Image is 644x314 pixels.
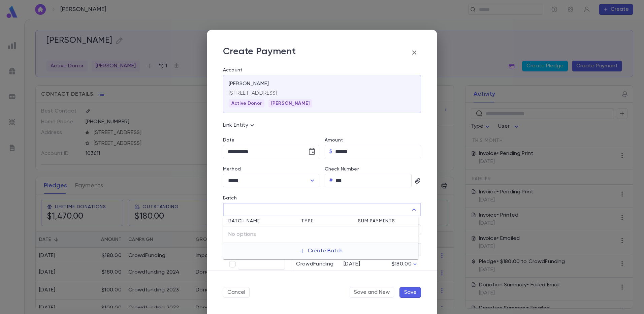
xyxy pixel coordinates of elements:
[223,46,296,59] p: Create Payment
[223,137,319,143] label: Date
[223,226,418,243] div: No options
[223,195,237,201] label: Batch
[229,90,415,97] p: [STREET_ADDRESS]
[223,287,250,298] button: Cancel
[229,101,264,106] span: Active Donor
[344,261,371,268] div: [DATE]
[375,256,421,273] td: $180.00
[268,101,312,106] span: [PERSON_NAME]
[350,287,394,298] button: Save and New
[301,218,345,224] span: Type
[308,176,317,185] button: Open
[223,67,421,73] label: Account
[329,148,332,155] p: $
[229,81,269,87] p: [PERSON_NAME]
[325,166,359,172] label: Check Number
[345,218,395,224] span: Sum Payments
[223,166,241,172] label: Method
[228,218,301,224] span: Batch Name
[325,137,343,143] label: Amount
[305,145,319,158] button: Choose date, selected date is Aug 26, 2025
[329,177,333,184] p: #
[295,246,347,256] button: Create Batch
[399,287,421,298] button: Save
[223,121,256,129] p: Link Entity
[292,256,340,273] td: CrowdFunding
[409,205,419,214] button: Close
